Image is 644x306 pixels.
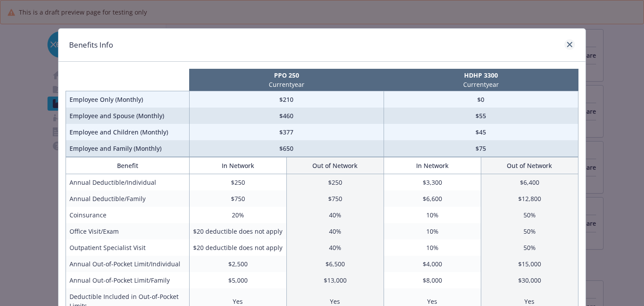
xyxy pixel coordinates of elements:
[286,239,384,256] td: 40%
[384,124,578,140] td: $45
[189,108,384,124] td: $460
[66,124,190,140] td: Employee and Children (Monthly)
[66,91,190,108] td: Employee Only (Monthly)
[66,157,190,174] th: Benefit
[189,223,286,239] td: $20 deductible does not apply
[191,80,382,89] p: Current year
[66,69,190,91] th: intentionally left blank
[384,239,481,256] td: 10%
[66,207,190,223] td: Coinsurance
[189,91,384,108] td: $210
[481,223,578,239] td: 50%
[189,272,286,288] td: $5,000
[66,140,190,157] td: Employee and Family (Monthly)
[384,223,481,239] td: 10%
[481,256,578,272] td: $15,000
[384,157,481,174] th: In Network
[481,157,578,174] th: Out of Network
[481,239,578,256] td: 50%
[384,91,578,108] td: $0
[286,174,384,191] td: $250
[286,223,384,239] td: 40%
[191,71,382,80] p: PPO 250
[384,207,481,223] td: 10%
[286,157,384,174] th: Out of Network
[384,190,481,207] td: $6,600
[384,256,481,272] td: $4,000
[66,256,190,272] td: Annual Out-of-Pocket Limit/Individual
[385,71,576,80] p: HDHP 3300
[385,80,576,89] p: Current year
[189,140,384,157] td: $650
[189,157,286,174] th: In Network
[286,272,384,288] td: $13,000
[384,174,481,191] td: $3,300
[66,223,190,239] td: Office Visit/Exam
[189,190,286,207] td: $750
[189,124,384,140] td: $377
[189,207,286,223] td: 20%
[286,256,384,272] td: $6,500
[66,272,190,288] td: Annual Out-of-Pocket Limit/Family
[481,174,578,191] td: $6,400
[481,190,578,207] td: $12,800
[189,239,286,256] td: $20 deductible does not apply
[189,256,286,272] td: $2,500
[481,207,578,223] td: 50%
[286,190,384,207] td: $750
[69,39,113,51] h1: Benefits Info
[286,207,384,223] td: 40%
[481,272,578,288] td: $30,000
[384,108,578,124] td: $55
[564,39,575,50] a: close
[66,239,190,256] td: Outpatient Specialist Visit
[384,140,578,157] td: $75
[66,174,190,191] td: Annual Deductible/Individual
[66,190,190,207] td: Annual Deductible/Family
[189,174,286,191] td: $250
[66,108,190,124] td: Employee and Spouse (Monthly)
[384,272,481,288] td: $8,000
